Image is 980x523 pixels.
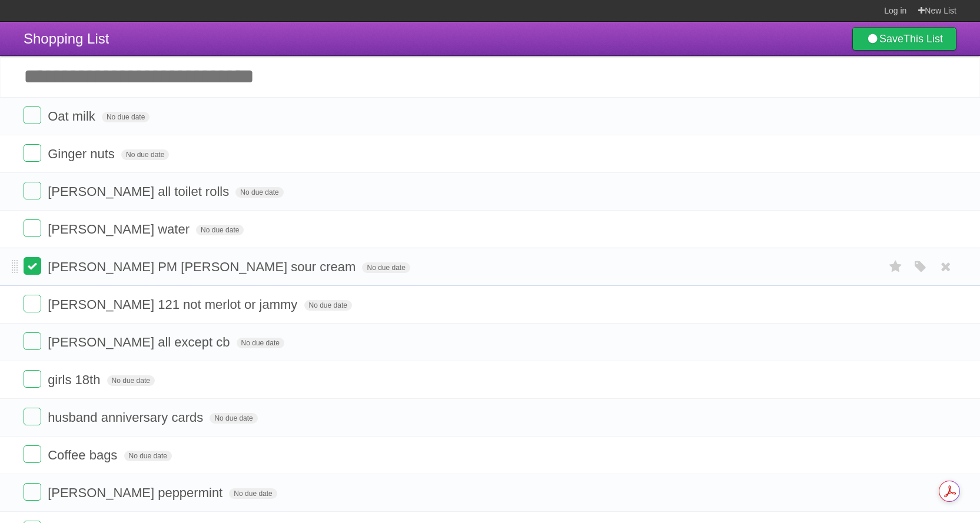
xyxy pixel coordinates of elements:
[24,408,41,425] label: Done
[24,219,41,237] label: Done
[24,106,41,124] label: Done
[903,33,943,45] b: This List
[237,338,284,348] span: No due date
[229,488,277,499] span: No due date
[121,149,169,160] span: No due date
[24,370,41,388] label: Done
[304,300,352,311] span: No due date
[24,257,41,275] label: Done
[852,27,956,51] a: SaveThis List
[48,146,118,161] span: Ginger nuts
[235,187,283,198] span: No due date
[196,225,244,235] span: No due date
[48,259,358,274] span: [PERSON_NAME] PM [PERSON_NAME] sour cream
[24,445,41,463] label: Done
[24,31,109,46] span: Shopping List
[102,112,150,122] span: No due date
[48,109,98,124] span: Oat milk
[124,451,172,461] span: No due date
[24,332,41,350] label: Done
[48,297,300,312] span: [PERSON_NAME] 121 not merlot or jammy
[107,375,155,386] span: No due date
[48,335,232,349] span: [PERSON_NAME] all except cb
[24,144,41,162] label: Done
[24,295,41,312] label: Done
[48,448,120,462] span: Coffee bags
[48,485,225,500] span: [PERSON_NAME] peppermint
[210,413,257,424] span: No due date
[24,483,41,501] label: Done
[362,262,410,273] span: No due date
[48,410,206,425] span: husband anniversary cards
[48,222,192,236] span: [PERSON_NAME] water
[24,182,41,199] label: Done
[48,372,103,387] span: girls 18th
[885,257,907,277] label: Star task
[48,184,232,199] span: [PERSON_NAME] all toilet rolls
